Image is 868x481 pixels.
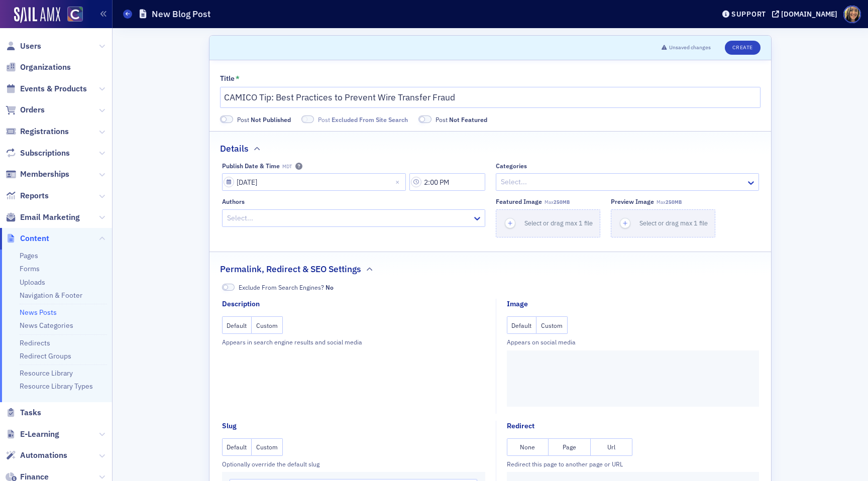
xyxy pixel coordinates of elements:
[325,283,334,291] span: No
[6,126,69,137] a: Registrations
[524,219,593,227] span: Select or drag max 1 file
[496,209,600,237] button: Select or drag max 1 file
[20,264,40,273] a: Forms
[20,251,38,260] a: Pages
[236,75,240,82] abbr: This field is required
[220,74,235,83] div: Title
[418,115,431,123] span: Not Featured
[251,115,291,124] span: Not Published
[20,190,49,201] span: Reports
[20,212,80,223] span: Email Marketing
[657,199,682,205] span: Max
[6,104,45,115] a: Orders
[20,429,59,440] span: E-Learning
[496,198,542,205] div: Featured Image
[611,198,654,205] div: Preview image
[6,233,49,244] a: Content
[545,199,570,205] span: Max
[507,459,759,468] div: Redirect this page to another page or URL
[222,421,237,431] div: Slug
[843,6,861,23] span: Profile
[772,11,841,18] button: [DOMAIN_NAME]
[220,115,233,123] span: Not Published
[554,199,570,205] span: 250MB
[507,299,528,309] div: Image
[222,284,235,291] span: No
[6,407,41,418] a: Tasks
[222,459,485,468] div: Optionally override the default slug
[222,173,406,191] input: MM/DD/YYYY
[20,369,73,378] a: Resource Library
[6,169,69,180] a: Memberships
[60,7,83,24] a: View Homepage
[6,429,59,440] a: E-Learning
[20,169,69,180] span: Memberships
[20,62,71,73] span: Organizations
[220,142,249,155] h2: Details
[436,115,487,124] span: Post
[67,7,83,22] img: SailAMX
[725,41,761,55] button: Create
[639,219,708,227] span: Select or drag max 1 file
[20,351,71,360] a: Redirect Groups
[449,115,487,124] span: Not Featured
[318,115,408,124] span: Post
[6,212,80,223] a: Email Marketing
[20,104,45,115] span: Orders
[222,299,260,309] div: Description
[20,291,82,300] a: Navigation & Footer
[666,199,682,205] span: 250MB
[20,321,73,330] a: News Categories
[20,278,45,287] a: Uploads
[6,83,87,94] a: Events & Products
[222,316,252,334] button: Default
[237,115,291,124] span: Post
[20,450,67,461] span: Automations
[332,115,408,124] span: Excluded From Site Search
[507,438,549,456] button: None
[222,162,280,170] div: Publish Date & Time
[536,316,568,334] button: Custom
[409,173,485,191] input: 00:00 AM
[507,316,537,334] button: Default
[20,308,57,317] a: News Posts
[20,148,70,159] span: Subscriptions
[222,438,252,456] button: Default
[239,283,334,292] span: Exclude From Search Engines?
[6,450,67,461] a: Automations
[222,198,245,205] div: Authors
[6,190,49,201] a: Reports
[282,164,292,170] span: MDT
[20,233,49,244] span: Content
[781,10,837,19] div: [DOMAIN_NAME]
[6,41,41,52] a: Users
[611,209,715,237] button: Select or drag max 1 file
[20,41,41,52] span: Users
[507,421,534,431] div: Redirect
[301,115,314,123] span: Excluded From Site Search
[392,173,406,191] button: Close
[14,7,60,23] img: SailAMX
[669,44,711,52] span: Unsaved changes
[6,62,71,73] a: Organizations
[496,162,527,170] div: Categories
[252,438,283,456] button: Custom
[549,438,591,456] button: Page
[20,407,41,418] span: Tasks
[6,148,70,159] a: Subscriptions
[507,337,759,346] div: Appears on social media
[20,338,50,347] a: Redirects
[20,126,69,137] span: Registrations
[152,8,210,20] h1: New Blog Post
[252,316,283,334] button: Custom
[591,438,633,456] button: Url
[731,10,766,19] div: Support
[222,337,485,346] div: Appears in search engine results and social media
[20,83,87,94] span: Events & Products
[20,382,93,391] a: Resource Library Types
[220,263,361,276] h2: Permalink, Redirect & SEO Settings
